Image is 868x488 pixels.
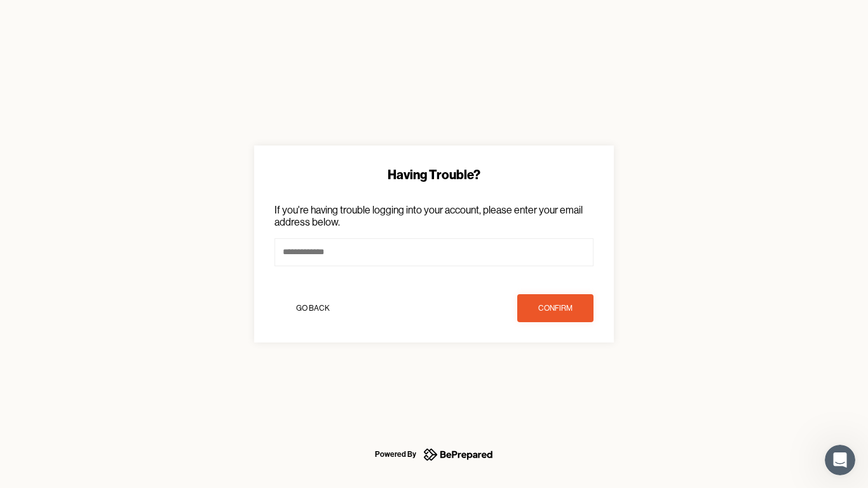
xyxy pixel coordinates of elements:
p: If you're having trouble logging into your account, please enter your email address below. [275,204,593,228]
div: confirm [538,302,573,315]
div: Powered By [375,447,416,462]
div: Go Back [296,302,330,315]
div: Having Trouble? [275,166,593,184]
button: confirm [517,294,593,322]
iframe: Intercom live chat [825,445,855,475]
button: Go Back [275,294,351,322]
